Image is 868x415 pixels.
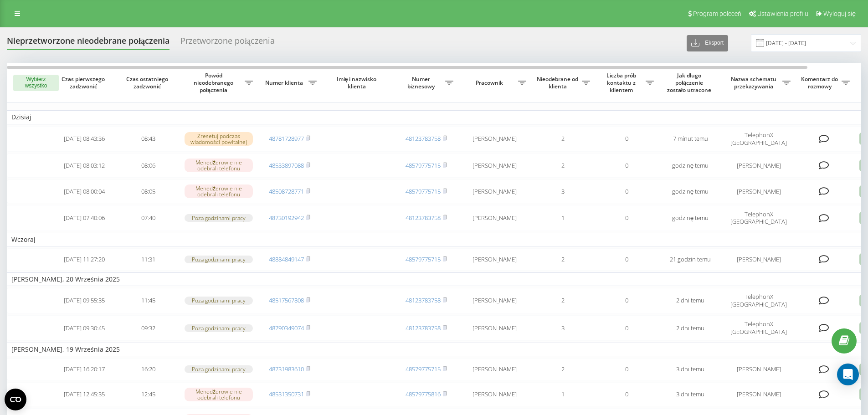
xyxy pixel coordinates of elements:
[658,205,722,231] td: godzinę temu
[693,10,741,17] span: Program poleceń
[727,76,782,90] span: Nazwa schematu przekazywania
[595,126,658,152] td: 0
[535,76,582,90] span: Nieodebrane od klienta
[5,389,26,410] button: Open CMP widget
[185,132,253,146] div: Zresetuj podczas wiadomości powitalnej
[399,76,445,90] span: Numer biznesowy
[52,288,116,313] td: [DATE] 09:55:35
[722,382,795,406] td: [PERSON_NAME]
[458,126,531,152] td: [PERSON_NAME]
[269,161,304,169] a: 48533897088
[116,358,180,380] td: 16:20
[406,255,441,263] a: 48579775715
[722,205,795,231] td: TelephonX [GEOGRAPHIC_DATA]
[7,36,169,50] div: Nieprzetworzone nieodebrane połączenia
[595,248,658,271] td: 0
[595,179,658,204] td: 0
[531,154,595,178] td: 2
[595,358,658,380] td: 0
[116,248,180,271] td: 11:31
[595,315,658,341] td: 0
[458,179,531,204] td: [PERSON_NAME]
[531,248,595,271] td: 2
[837,364,859,385] div: Open Intercom Messenger
[658,248,722,271] td: 21 godzin temu
[116,315,180,341] td: 09:32
[406,365,441,373] a: 48579775715
[722,315,795,341] td: TelephonX [GEOGRAPHIC_DATA]
[406,296,441,304] a: 48123783758
[406,324,441,332] a: 48123783758
[531,358,595,380] td: 2
[269,134,304,143] a: 48781728977
[185,72,245,93] span: Powód nieodebranego połączenia
[185,256,253,263] div: Poza godzinami pracy
[722,179,795,204] td: [PERSON_NAME]
[269,296,304,304] a: 48517567808
[531,126,595,152] td: 2
[458,154,531,178] td: [PERSON_NAME]
[458,288,531,313] td: [PERSON_NAME]
[658,179,722,204] td: godzinę temu
[595,288,658,313] td: 0
[658,382,722,406] td: 3 dni temu
[800,76,842,90] span: Komentarz do rozmowy
[185,388,253,401] div: Menedżerowie nie odebrali telefonu
[269,187,304,195] a: 48508728771
[595,154,658,178] td: 0
[658,288,722,313] td: 2 dni temu
[269,324,304,332] a: 48790349074
[52,179,116,204] td: [DATE] 08:00:04
[823,10,856,17] span: Wyloguj się
[658,126,722,152] td: 7 minut temu
[116,205,180,231] td: 07:40
[262,79,308,87] span: Numer klienta
[406,214,441,222] a: 48123783758
[185,214,253,222] div: Poza godzinami pracy
[406,161,441,169] a: 48579775715
[531,382,595,406] td: 1
[458,248,531,271] td: [PERSON_NAME]
[462,79,518,87] span: Pracownik
[722,126,795,152] td: TelephonX [GEOGRAPHIC_DATA]
[458,382,531,406] td: [PERSON_NAME]
[185,365,253,373] div: Poza godzinami pracy
[116,288,180,313] td: 11:45
[406,134,441,143] a: 48123783758
[458,205,531,231] td: [PERSON_NAME]
[185,297,253,304] div: Poza godzinami pracy
[269,390,304,398] a: 48531350731
[52,382,116,406] td: [DATE] 12:45:35
[185,324,253,332] div: Poza godzinami pracy
[722,288,795,313] td: TelephonX [GEOGRAPHIC_DATA]
[116,382,180,406] td: 12:45
[406,187,441,195] a: 48579775715
[757,10,808,17] span: Ustawienia profilu
[329,76,386,90] span: Imię i nazwisko klienta
[52,315,116,341] td: [DATE] 09:30:45
[52,205,116,231] td: [DATE] 07:40:06
[185,184,253,198] div: Menedżerowie nie odebrali telefonu
[180,36,275,50] div: Przetworzone połączenia
[406,390,441,398] a: 48579775816
[595,382,658,406] td: 0
[722,358,795,380] td: [PERSON_NAME]
[531,179,595,204] td: 3
[269,365,304,373] a: 48731983610
[52,358,116,380] td: [DATE] 16:20:17
[116,179,180,204] td: 08:05
[52,154,116,178] td: [DATE] 08:03:12
[658,154,722,178] td: godzinę temu
[116,154,180,178] td: 08:06
[13,75,59,91] button: Wybierz wszystko
[52,248,116,271] td: [DATE] 11:27:20
[666,72,715,93] span: Jak długo połączenie zostało utracone
[722,248,795,271] td: [PERSON_NAME]
[269,255,304,263] a: 48884849147
[595,205,658,231] td: 0
[687,35,728,51] button: Eksport
[722,154,795,178] td: [PERSON_NAME]
[52,126,116,152] td: [DATE] 08:43:36
[531,315,595,341] td: 3
[185,159,253,172] div: Menedżerowie nie odebrali telefonu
